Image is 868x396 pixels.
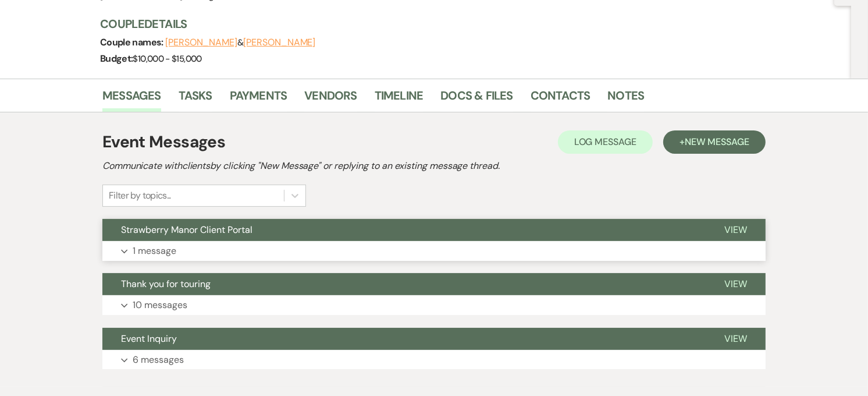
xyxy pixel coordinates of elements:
[165,38,237,47] button: [PERSON_NAME]
[574,136,636,148] span: Log Message
[243,38,315,47] button: [PERSON_NAME]
[133,243,176,259] p: 1 message
[663,130,766,154] button: +New Message
[179,86,212,112] a: Tasks
[102,350,766,370] button: 6 messages
[607,86,644,112] a: Notes
[304,86,357,112] a: Vendors
[440,86,513,112] a: Docs & Files
[724,224,747,236] span: View
[165,37,315,48] span: &
[121,333,177,345] span: Event Inquiry
[706,328,766,350] button: View
[121,224,252,236] span: Strawberry Manor Client Portal
[102,241,766,261] button: 1 message
[102,86,161,112] a: Messages
[706,273,766,295] button: View
[102,159,766,173] h2: Communicate with clients by clicking "New Message" or replying to an existing message thread.
[230,86,287,112] a: Payments
[133,352,184,367] p: 6 messages
[100,16,752,32] h3: Couple Details
[531,86,590,112] a: Contacts
[121,278,211,290] span: Thank you for touring
[100,52,133,65] span: Budget:
[724,278,747,290] span: View
[685,136,749,148] span: New Message
[102,130,225,154] h1: Event Messages
[706,219,766,241] button: View
[724,333,747,345] span: View
[133,298,187,313] p: 10 messages
[102,273,706,295] button: Thank you for touring
[102,295,766,315] button: 10 messages
[102,328,706,350] button: Event Inquiry
[558,130,653,154] button: Log Message
[375,86,424,112] a: Timeline
[102,219,706,241] button: Strawberry Manor Client Portal
[133,53,202,65] span: $10,000 - $15,000
[100,36,165,48] span: Couple names:
[109,189,171,203] div: Filter by topics...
